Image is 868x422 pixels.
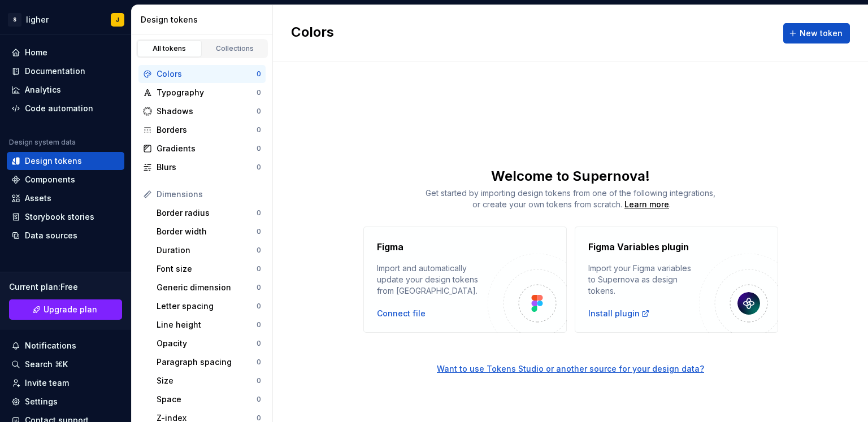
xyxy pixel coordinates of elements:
div: Shadows [157,106,257,117]
div: Letter spacing [157,301,257,312]
div: 0 [257,107,261,116]
div: Typography [157,87,257,98]
div: Duration [157,245,257,256]
div: 0 [257,302,261,311]
a: Borders0 [138,121,266,139]
a: Typography0 [138,84,266,102]
div: Welcome to Supernova! [273,167,868,185]
a: Upgrade plan [9,299,122,320]
a: Border width0 [152,223,266,241]
div: Colors [157,68,257,80]
div: 0 [257,163,261,172]
span: New token [800,28,843,39]
div: Borders [157,124,257,136]
div: Blurs [157,162,257,173]
a: Line height0 [152,316,266,334]
a: Learn more [624,199,669,210]
div: Import your Figma variables to Supernova as design tokens. [588,263,699,297]
h4: Figma [377,240,403,254]
div: ligher [26,14,49,25]
div: 0 [257,320,261,329]
div: Line height [157,319,257,330]
div: 0 [257,376,261,385]
a: Design tokens [7,152,124,170]
a: Want to use Tokens Studio or another source for your design data? [273,333,868,375]
div: Import and automatically update your design tokens from [GEOGRAPHIC_DATA]. [377,263,488,297]
div: Settings [25,396,58,407]
a: Home [7,43,124,62]
a: Border radius0 [152,204,266,222]
div: All tokens [141,44,198,53]
div: Design tokens [141,14,268,25]
div: 0 [257,69,261,79]
div: Code automation [25,103,93,114]
div: Generic dimension [157,282,257,293]
a: Data sources [7,227,124,245]
button: Search ⌘K [7,355,124,373]
div: 0 [257,339,261,348]
a: Documentation [7,62,124,80]
div: Documentation [25,66,85,77]
div: Data sources [25,230,77,241]
a: Space0 [152,390,266,408]
button: Notifications [7,337,124,355]
h2: Colors [291,23,334,43]
div: Dimensions [157,189,261,200]
span: Upgrade plan [44,304,97,315]
a: Invite team [7,374,124,392]
a: Storybook stories [7,208,124,226]
div: 0 [257,358,261,367]
a: Size0 [152,372,266,390]
div: Size [157,375,257,386]
a: Install plugin [588,308,650,319]
a: Font size0 [152,260,266,278]
div: Storybook stories [25,211,94,223]
div: Search ⌘K [25,359,68,370]
a: Assets [7,189,124,207]
div: Components [25,174,75,185]
div: 0 [257,208,261,217]
div: Paragraph spacing [157,356,257,368]
a: Gradients0 [138,140,266,158]
div: Analytics [25,84,61,95]
div: Current plan : Free [9,281,122,293]
div: Design system data [9,138,76,147]
div: Font size [157,263,257,275]
div: J [116,15,119,24]
div: 0 [257,144,261,153]
div: Border radius [157,207,257,219]
h4: Figma Variables plugin [588,240,689,254]
div: 0 [257,395,261,404]
button: Connect file [377,308,426,319]
div: 0 [257,227,261,236]
div: Assets [25,193,51,204]
a: Blurs0 [138,158,266,176]
div: Space [157,394,257,405]
div: 0 [257,283,261,292]
div: 0 [257,88,261,97]
a: Generic dimension0 [152,279,266,297]
a: Paragraph spacing0 [152,353,266,371]
a: Code automation [7,99,124,118]
div: Border width [157,226,257,237]
div: Opacity [157,338,257,349]
a: Colors0 [138,65,266,83]
a: Analytics [7,81,124,99]
div: 0 [257,246,261,255]
button: New token [783,23,850,43]
div: Collections [207,44,263,53]
div: Gradients [157,143,257,154]
button: Want to use Tokens Studio or another source for your design data? [437,363,704,375]
div: 0 [257,125,261,134]
a: Settings [7,393,124,411]
button: SligherJ [2,7,129,32]
div: Notifications [25,340,76,351]
div: 0 [257,264,261,273]
a: Duration0 [152,241,266,259]
a: Shadows0 [138,102,266,120]
a: Opacity0 [152,334,266,353]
